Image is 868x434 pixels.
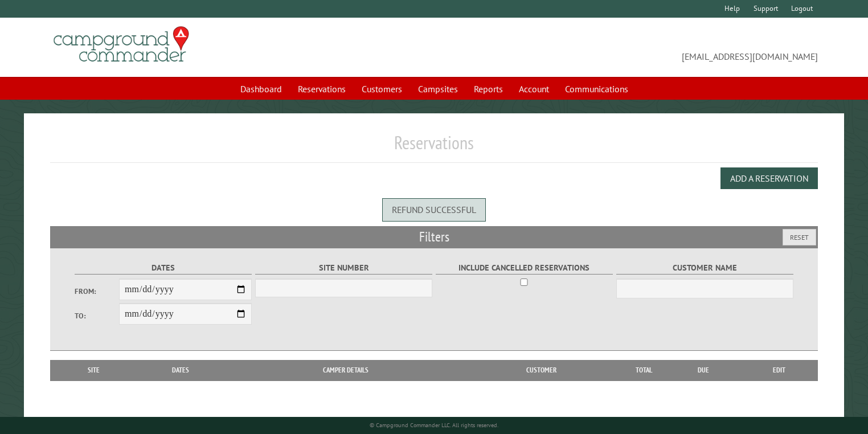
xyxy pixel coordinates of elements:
[75,261,252,275] label: Dates
[75,310,119,321] label: To:
[411,78,465,100] a: Campsites
[50,226,818,248] h2: Filters
[616,261,793,275] label: Customer Name
[50,22,193,67] img: Campground Commander
[621,360,667,380] th: Total
[467,78,510,100] a: Reports
[512,78,556,100] a: Account
[667,360,740,380] th: Due
[434,31,818,63] span: [EMAIL_ADDRESS][DOMAIN_NAME]
[231,360,462,380] th: Camper Details
[370,421,498,429] small: © Campground Commander LLC. All rights reserved.
[720,167,818,189] button: Add a Reservation
[436,261,613,275] label: Include Cancelled Reservations
[234,78,289,100] a: Dashboard
[50,132,818,163] h1: Reservations
[461,360,621,380] th: Customer
[355,78,409,100] a: Customers
[75,286,119,297] label: From:
[131,360,230,380] th: Dates
[291,78,353,100] a: Reservations
[740,360,818,380] th: Edit
[56,360,132,380] th: Site
[382,198,486,221] div: Refund successful
[558,78,635,100] a: Communications
[783,229,816,245] button: Reset
[255,261,432,275] label: Site Number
